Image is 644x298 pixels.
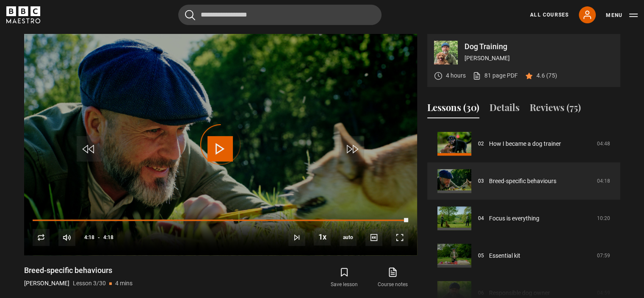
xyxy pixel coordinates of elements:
span: 4:18 [84,230,94,245]
button: Details [489,100,520,118]
p: [PERSON_NAME] [464,54,614,63]
a: How I became a dog trainer [489,139,561,148]
a: Focus is everything [489,214,539,223]
input: Search [178,5,381,25]
button: Next Lesson [288,229,305,246]
div: Current quality: 1080p [340,229,357,246]
button: Fullscreen [391,229,408,246]
span: auto [340,229,357,246]
button: Captions [365,229,382,246]
p: 4 mins [115,279,133,288]
p: Lesson 3/30 [73,279,106,288]
button: Lessons (30) [427,100,479,118]
button: Mute [58,229,75,246]
span: 4:18 [103,230,113,245]
div: Progress Bar [33,220,408,221]
span: - [98,234,100,240]
p: Dog Training [464,43,614,50]
button: Toggle navigation [606,11,638,19]
a: All Courses [530,11,569,19]
video-js: Video Player [24,34,417,255]
p: 4 hours [446,71,466,80]
p: [PERSON_NAME] [24,279,69,288]
a: Course notes [368,265,417,290]
button: Reviews (75) [530,100,581,118]
a: 81 page PDF [473,71,518,80]
a: Essential kit [489,251,520,260]
a: Breed-specific behaviours [489,177,556,186]
h1: Breed-specific behaviours [24,265,133,276]
svg: BBC Maestro [6,6,40,23]
p: 4.6 (75) [536,71,557,80]
button: Submit the search query [185,10,195,20]
button: Playback Rate [314,228,331,245]
button: Replay [33,229,50,246]
button: Save lesson [320,265,368,290]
